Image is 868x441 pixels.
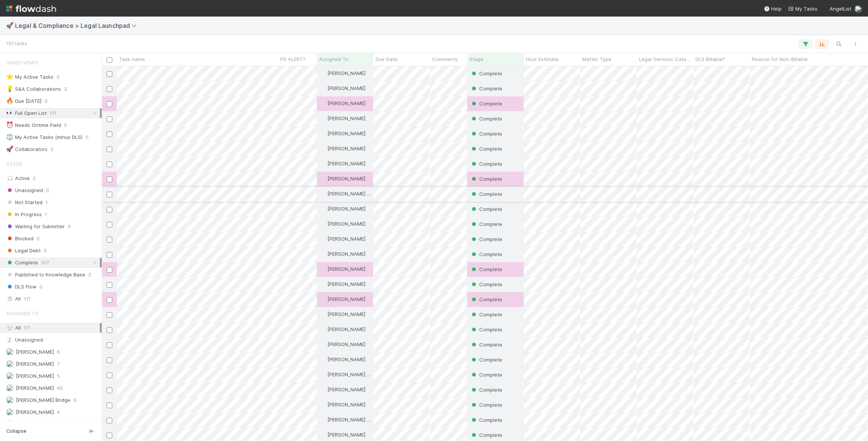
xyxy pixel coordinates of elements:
span: 2 [64,84,67,94]
input: Toggle Row Selected [107,116,112,122]
span: DLS Flow [6,282,37,291]
div: Complete [470,281,502,288]
span: [PERSON_NAME] [327,326,365,332]
span: Complete [470,417,502,423]
div: Active [6,174,100,183]
span: Collapse [6,428,26,435]
span: Complete [470,266,502,272]
span: Complete [470,85,502,92]
span: Complete [470,372,502,378]
span: [PERSON_NAME] [327,100,365,106]
div: Complete [470,175,502,183]
div: Complete [470,235,502,243]
div: [PERSON_NAME] [320,340,365,348]
span: Complete [470,116,502,122]
div: All [6,294,100,304]
img: avatar_4038989c-07b2-403a-8eae-aaaab2974011.png [6,396,14,404]
img: avatar_0b1dbcb8-f701-47e0-85bc-d79ccc0efe6c.png [320,100,326,106]
div: Complete [470,431,502,439]
img: avatar_764264af-fc64-48ee-9ff7-d72d3801ac54.png [320,296,326,302]
span: [PERSON_NAME] [327,206,365,212]
div: S&A Collaborations [6,84,61,94]
div: [PERSON_NAME] [320,401,365,408]
span: 💡 [6,85,14,92]
span: [PERSON_NAME] [327,145,365,151]
img: avatar_0b1dbcb8-f701-47e0-85bc-d79ccc0efe6c.png [320,432,326,438]
span: 0 [46,186,49,195]
div: Complete [470,190,502,198]
span: [PERSON_NAME] [327,175,365,182]
span: Complete [470,191,502,197]
div: All [6,323,100,333]
div: [PERSON_NAME] [320,250,365,258]
img: avatar_0b1dbcb8-f701-47e0-85bc-d79ccc0efe6c.png [320,160,326,166]
span: 5 [57,371,60,381]
div: Complete [470,266,502,273]
span: 0 [64,121,67,130]
span: 🚀 [6,146,14,152]
span: Comments [432,55,458,63]
img: avatar_ba76ddef-3fd0-4be4-9bc3-126ad567fcd5.png [320,175,326,182]
span: My Tasks [788,6,818,12]
div: Complete [470,205,502,213]
input: Toggle Row Selected [107,222,112,227]
img: avatar_ba76ddef-3fd0-4be4-9bc3-126ad567fcd5.png [320,85,326,91]
img: avatar_4038989c-07b2-403a-8eae-aaaab2974011.png [320,417,326,423]
span: [PERSON_NAME] [327,236,365,242]
span: DLS Billable? [695,55,725,63]
div: [PERSON_NAME] [320,175,365,182]
span: [PERSON_NAME] [16,385,54,391]
span: 6 [73,395,76,405]
img: avatar_764264af-fc64-48ee-9ff7-d72d3801ac54.png [6,348,14,356]
span: [PERSON_NAME] [327,251,365,257]
span: Complete [470,281,502,287]
span: [PERSON_NAME] Bridge [16,397,70,403]
div: [PERSON_NAME] Bridge [320,190,373,197]
div: Complete [470,296,502,303]
img: avatar_ba76ddef-3fd0-4be4-9bc3-126ad567fcd5.png [6,384,14,392]
span: Complete [470,342,502,348]
span: Complete [470,176,502,182]
span: Complete [470,402,502,408]
span: 107 [41,258,49,267]
input: Toggle Row Selected [107,237,112,243]
span: Stage [6,156,22,171]
input: Toggle Row Selected [107,252,112,258]
span: ⏰ [6,122,14,128]
div: Complete [470,160,502,168]
input: Toggle Row Selected [107,403,112,408]
input: Toggle Row Selected [107,372,112,378]
div: Needs Ontime Field [6,121,61,130]
div: My Active Tasks (minus DLS) [6,133,83,142]
div: [PERSON_NAME] [320,295,365,303]
input: Toggle Row Selected [107,101,112,107]
span: Blocked [6,234,34,243]
img: avatar_0b1dbcb8-f701-47e0-85bc-d79ccc0efe6c.png [320,281,326,287]
img: avatar_9b18377c-2ab8-4698-9af2-31fe0779603e.png [6,360,14,368]
img: avatar_b5be9b1b-4537-4870-b8e7-50cc2287641b.png [320,70,326,76]
img: avatar_764264af-fc64-48ee-9ff7-d72d3801ac54.png [320,326,326,332]
span: Unassigned [6,186,43,195]
div: Help [764,5,782,12]
span: Due Date [376,55,397,63]
span: [PERSON_NAME] [327,115,365,121]
div: Unassigned [6,335,100,345]
div: [PERSON_NAME] [320,220,365,227]
input: Toggle Row Selected [107,207,112,212]
input: Toggle Row Selected [107,146,112,152]
img: logo-inverted-e16ddd16eac7371096b0.svg [6,2,56,15]
div: [PERSON_NAME] [320,356,365,363]
div: Complete [470,416,502,424]
span: Complete [470,327,502,333]
span: 👀 [6,110,14,116]
img: avatar_ba76ddef-3fd0-4be4-9bc3-126ad567fcd5.png [320,206,326,212]
input: Toggle Row Selected [107,282,112,288]
div: [PERSON_NAME] [320,325,365,333]
span: Complete [470,296,502,302]
span: [PERSON_NAME] [327,85,365,91]
span: Complete [470,251,502,257]
div: Collaborators [6,145,47,154]
span: Reason for Non-Billable [752,55,808,63]
img: avatar_cd087ddc-540b-4a45-9726-71183506ed6a.png [320,115,326,121]
div: [PERSON_NAME] Bridge [320,371,373,378]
